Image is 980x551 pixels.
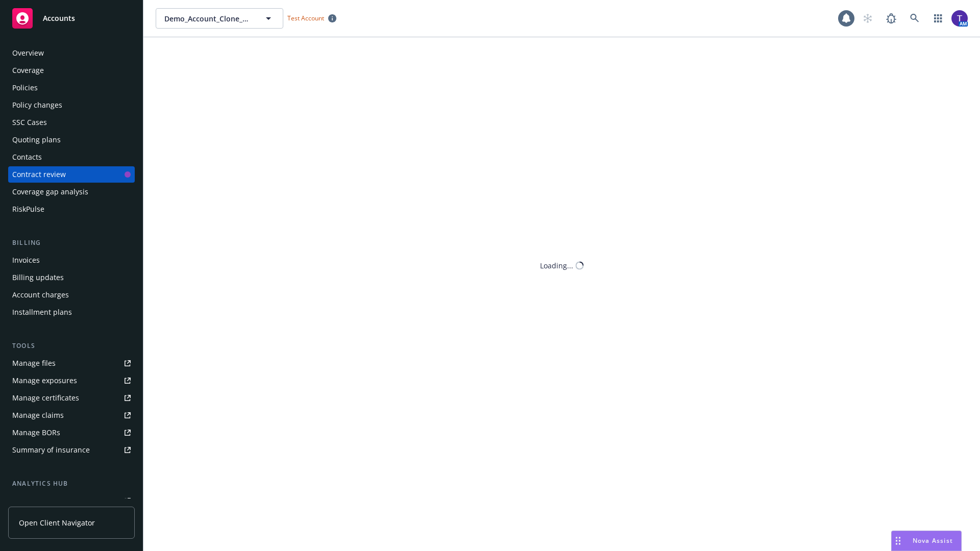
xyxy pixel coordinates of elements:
a: Contacts [8,149,135,165]
div: Coverage gap analysis [12,184,88,200]
div: Invoices [12,252,40,268]
span: Demo_Account_Clone_QA_CR_Tests_Prospect [164,13,253,24]
div: Installment plans [12,304,72,320]
a: SSC Cases [8,114,135,131]
div: Contacts [12,149,42,165]
div: Manage claims [12,407,64,423]
a: Overview [8,45,135,61]
a: Loss summary generator [8,493,135,509]
a: Policy changes [8,97,135,113]
span: Nova Assist [913,536,953,545]
a: Contract review [8,166,135,183]
div: Tools [8,341,135,351]
span: Test Account [287,14,324,22]
a: Account charges [8,287,135,303]
img: photo [951,10,968,27]
div: Overview [12,45,44,61]
div: Coverage [12,62,44,79]
a: Manage exposures [8,372,135,389]
div: Manage certificates [12,390,79,406]
a: Start snowing [857,8,878,29]
div: Policy changes [12,97,62,113]
span: Accounts [43,14,75,22]
div: Manage files [12,355,56,371]
div: Contract review [12,166,66,183]
div: Loss summary generator [12,493,97,509]
a: Coverage [8,62,135,79]
div: RiskPulse [12,201,44,217]
div: Account charges [12,287,69,303]
a: Billing updates [8,269,135,286]
a: Accounts [8,4,135,33]
div: Manage exposures [12,372,77,389]
span: Open Client Navigator [19,517,95,528]
a: Manage files [8,355,135,371]
div: Policies [12,80,38,96]
div: Summary of insurance [12,442,90,458]
div: Analytics hub [8,479,135,489]
a: Invoices [8,252,135,268]
a: Quoting plans [8,132,135,148]
a: Report a Bug [881,8,901,29]
div: Manage BORs [12,424,60,441]
a: Summary of insurance [8,442,135,458]
button: Demo_Account_Clone_QA_CR_Tests_Prospect [156,8,283,29]
div: SSC Cases [12,114,47,131]
div: Loading... [540,260,573,271]
a: Switch app [928,8,948,29]
span: Test Account [283,13,340,23]
div: Drag to move [892,531,904,550]
a: Installment plans [8,304,135,320]
a: Search [904,8,925,29]
a: Manage claims [8,407,135,423]
a: Coverage gap analysis [8,184,135,200]
div: Billing updates [12,269,64,286]
a: Manage BORs [8,424,135,441]
div: Billing [8,238,135,248]
a: Policies [8,80,135,96]
a: Manage certificates [8,390,135,406]
a: RiskPulse [8,201,135,217]
button: Nova Assist [891,531,962,551]
div: Quoting plans [12,132,61,148]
